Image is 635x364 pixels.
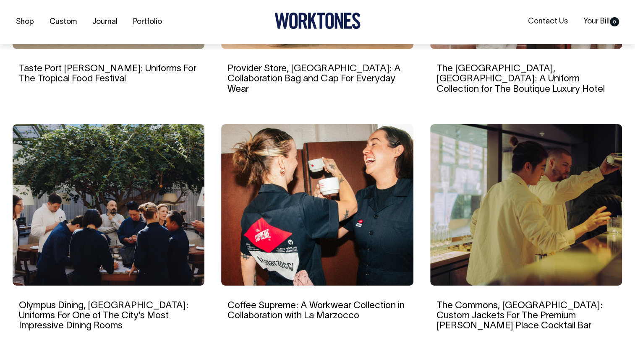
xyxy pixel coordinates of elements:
a: Your Bill0 [580,15,622,29]
img: The Commons, Sydney: Custom Jackets For The Premium Martin Place Cocktail Bar [430,124,622,286]
span: 0 [610,17,619,26]
img: Coffee Supreme: A Workwear Collection in Collaboration with La Marzocco [221,124,413,286]
a: Custom [46,15,80,29]
a: The [GEOGRAPHIC_DATA], [GEOGRAPHIC_DATA]: A Uniform Collection for The Boutique Luxury Hotel [436,65,605,93]
a: Taste Port [PERSON_NAME]: Uniforms For The Tropical Food Festival [19,65,196,83]
a: Portfolio [130,15,165,29]
a: Journal [89,15,121,29]
a: Shop [13,15,37,29]
a: Coffee Supreme: A Workwear Collection in Collaboration with La Marzocco [227,301,404,320]
img: Olympus Dining, Sydney: Uniforms For One of The City’s Most Impressive Dining Rooms [13,124,204,286]
a: Provider Store, [GEOGRAPHIC_DATA]: A Collaboration Bag and Cap For Everyday Wear [227,65,400,93]
a: Olympus Dining, [GEOGRAPHIC_DATA]: Uniforms For One of The City’s Most Impressive Dining Rooms [19,301,188,330]
a: The Commons, [GEOGRAPHIC_DATA]: Custom Jackets For The Premium [PERSON_NAME] Place Cocktail Bar [436,301,603,330]
a: Contact Us [525,15,571,29]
